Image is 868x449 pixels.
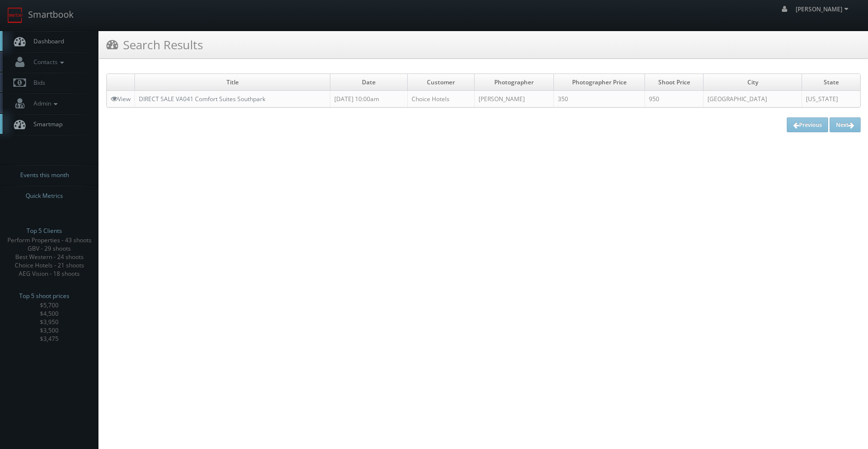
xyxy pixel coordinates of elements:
td: Choice Hotels [407,91,474,108]
td: 350 [553,91,645,108]
td: [PERSON_NAME] [474,91,553,108]
span: Smartmap [29,120,63,128]
span: Top 5 shoot prices [19,291,69,301]
img: smartbook-logo.png [7,7,23,23]
span: Bids [29,78,45,87]
td: 950 [645,91,704,108]
td: State [802,74,860,91]
span: Dashboard [29,37,64,45]
td: Photographer [474,74,553,91]
td: City [704,74,802,91]
span: Events this month [20,170,69,180]
td: [GEOGRAPHIC_DATA] [704,91,802,108]
span: [PERSON_NAME] [796,5,851,13]
a: DIRECT SALE VA041 Comfort Suites Southpark [139,95,265,103]
td: Photographer Price [553,74,645,91]
span: Quick Metrics [26,191,63,201]
td: Shoot Price [645,74,704,91]
h3: Search Results [106,36,203,53]
td: Date [330,74,408,91]
td: Customer [407,74,474,91]
td: [DATE] 10:00am [330,91,408,108]
td: [US_STATE] [802,91,860,108]
td: Title [135,74,330,91]
span: Contacts [29,58,66,66]
span: Top 5 Clients [27,226,62,236]
a: View [111,95,130,103]
span: Admin [29,99,60,108]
